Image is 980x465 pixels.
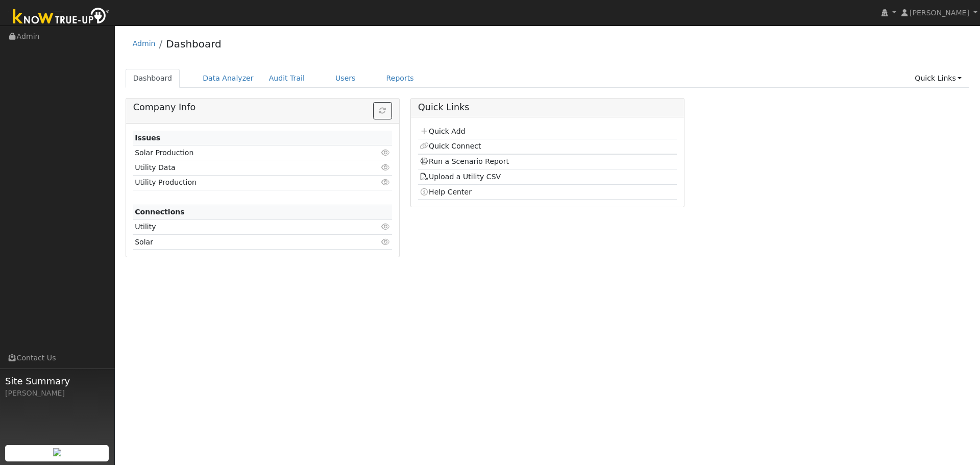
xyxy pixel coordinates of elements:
a: Upload a Utility CSV [420,173,501,181]
div: [PERSON_NAME] [5,388,109,399]
td: Utility [133,219,350,234]
img: Know True-Up [8,6,115,29]
i: Click to view [381,238,390,246]
h5: Quick Links [418,102,677,113]
td: Solar [133,235,350,250]
td: Solar Production [133,145,350,160]
a: Admin [133,39,156,47]
a: Quick Add [420,127,465,135]
span: [PERSON_NAME] [910,9,969,17]
a: Run a Scenario Report [420,157,509,165]
img: retrieve [53,448,61,456]
a: Audit Trail [261,69,312,88]
h5: Company Info [133,102,392,113]
i: Click to view [381,164,390,171]
a: Data Analyzer [195,69,261,88]
i: Click to view [381,179,390,186]
a: Help Center [420,188,472,196]
span: Site Summary [5,374,109,388]
td: Utility Data [133,160,350,175]
strong: Issues [135,134,160,142]
i: Click to view [381,223,390,230]
i: Click to view [381,149,390,156]
td: Utility Production [133,175,350,190]
a: Dashboard [126,69,180,88]
strong: Connections [135,208,185,216]
a: Quick Connect [420,142,481,150]
a: Users [328,69,363,88]
a: Dashboard [166,38,222,50]
a: Reports [379,69,422,88]
a: Quick Links [907,69,969,88]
